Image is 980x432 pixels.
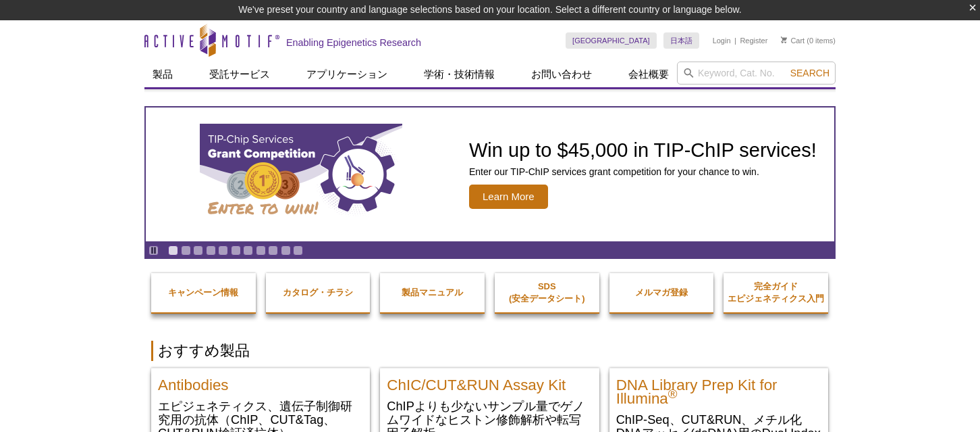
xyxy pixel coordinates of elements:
[148,245,159,256] a: Toggle autoplay
[268,245,278,256] a: Go to slide 9
[283,287,353,297] strong: カタログ・チラシ
[146,107,834,241] a: TIP-ChIP Services Grant Competition Win up to $45,000 in TIP-ChIP services! Enter our TIP-ChIP se...
[151,273,256,312] a: キャンペーン情報
[616,372,821,406] h2: DNA Library Prep Kit for Illumina
[790,68,829,78] span: Search
[523,62,600,87] a: お問い合わせ
[781,32,836,49] li: (0 items)
[293,245,303,256] a: Go to slide 11
[469,166,817,178] p: Enter our TIP-ChIP services grant competition for your chance to win.
[620,62,677,87] a: 会社概要
[734,32,736,49] li: |
[677,62,836,85] input: Keyword, Cat. No.
[266,273,371,312] a: カタログ・チラシ
[181,245,191,256] a: Go to slide 2
[380,273,485,312] a: 製品マニュアル
[469,140,817,160] h2: Win up to $45,000 in TIP-ChIP services!
[609,273,714,312] a: メルマガ登録
[193,245,203,256] a: Go to slide 3
[713,36,731,45] a: Login
[566,32,657,49] a: [GEOGRAPHIC_DATA]
[168,287,238,297] strong: キャンペーン情報
[158,372,363,392] h2: Antibodies
[151,341,829,361] h2: おすすめ製品
[663,32,699,49] a: 日本語
[298,62,396,87] a: アプリケーション
[146,107,834,241] article: TIP-ChIP Services Grant Competition
[509,281,585,304] strong: SDS (安全データシート)
[469,185,548,209] span: Learn More
[200,124,402,225] img: TIP-ChIP Services Grant Competition
[668,387,678,401] sup: ®
[387,372,592,392] h2: ChIC/CUT&RUN Assay Kit
[724,267,828,318] a: 完全ガイドエピジェネティクス入門
[402,287,463,297] strong: 製品マニュアル
[781,37,787,43] img: Your Cart
[231,245,241,256] a: Go to slide 6
[416,62,503,87] a: 学術・技術情報
[243,245,253,256] a: Go to slide 7
[144,62,181,87] a: 製品
[168,245,178,256] a: Go to slide 1
[281,245,291,256] a: Go to slide 10
[740,36,767,45] a: Register
[635,287,688,297] strong: メルマガ登録
[206,245,216,256] a: Go to slide 4
[728,281,824,304] strong: 完全ガイド エピジェネティクス入門
[495,267,599,318] a: SDS(安全データシート)
[201,62,278,87] a: 受託サービス
[786,67,834,79] button: Search
[781,36,805,45] a: Cart
[218,245,228,256] a: Go to slide 5
[256,245,266,256] a: Go to slide 8
[286,37,421,49] h2: Enabling Epigenetics Research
